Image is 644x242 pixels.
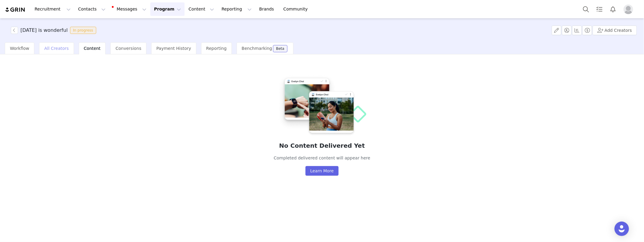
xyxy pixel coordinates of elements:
[206,46,227,51] span: Reporting
[20,27,68,34] h3: [DATE] is wonderful
[150,2,185,16] button: Program
[274,155,370,161] p: Completed delivered content will appear here
[277,74,367,136] img: delivered-empty%402x.png
[75,2,109,16] button: Contacts
[620,5,639,14] button: Profile
[624,5,633,14] img: placeholder-profile.jpg
[218,2,255,16] button: Reporting
[115,46,141,51] span: Conversions
[44,46,69,51] span: All Creators
[280,2,314,16] a: Community
[579,2,593,16] button: Search
[606,2,620,16] button: Notifications
[185,2,218,16] button: Content
[10,46,29,51] span: Workflow
[276,47,284,50] div: Beta
[615,222,629,236] div: Open Intercom Messenger
[156,46,191,51] span: Payment History
[11,27,99,34] span: [object Object]
[5,7,26,13] img: grin logo
[593,2,606,16] a: Tasks
[84,46,101,51] span: Content
[31,2,74,16] button: Recruitment
[109,2,150,16] button: Messages
[256,2,279,16] a: Brands
[70,27,96,34] span: In progress
[305,166,339,176] button: Learn More
[593,26,637,35] button: Add Creators
[242,46,272,51] span: Benchmarking
[274,141,370,150] h2: No Content Delivered Yet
